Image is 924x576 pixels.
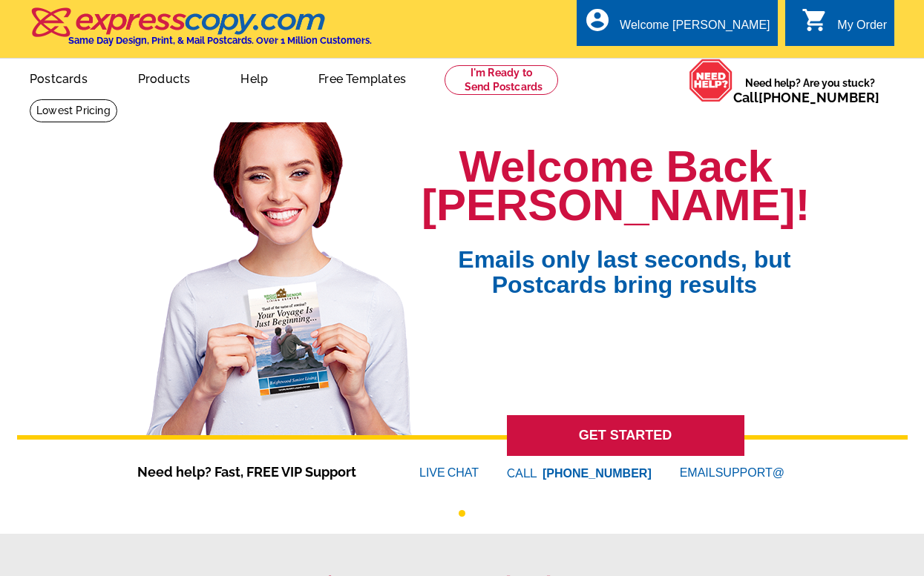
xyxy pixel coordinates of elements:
[68,35,372,46] h4: Same Day Design, Print, & Mail Postcards. Over 1 Million Customers.
[422,148,810,225] h1: Welcome Back [PERSON_NAME]!
[758,90,879,105] a: [PHONE_NUMBER]
[439,225,810,297] span: Emails only last seconds, but Postcards bring results
[689,59,733,102] img: help
[114,60,214,95] a: Products
[584,7,611,33] i: account_circle
[715,464,787,482] font: SUPPORT@
[459,510,465,517] button: 1 of 1
[137,110,422,435] img: welcome-back-logged-in.png
[507,415,744,456] a: GET STARTED
[733,76,887,105] span: Need help? Are you stuck?
[837,19,887,39] div: My Order
[217,60,292,95] a: Help
[6,60,111,95] a: Postcards
[733,90,879,105] span: Call
[620,19,770,39] div: Welcome [PERSON_NAME]
[419,466,479,479] a: LIVECHAT
[137,462,375,482] span: Need help? Fast, FREE VIP Support
[802,7,828,33] i: shopping_cart
[30,18,372,46] a: Same Day Design, Print, & Mail Postcards. Over 1 Million Customers.
[295,60,430,95] a: Free Templates
[802,16,887,35] a: shopping_cart My Order
[419,464,448,482] font: LIVE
